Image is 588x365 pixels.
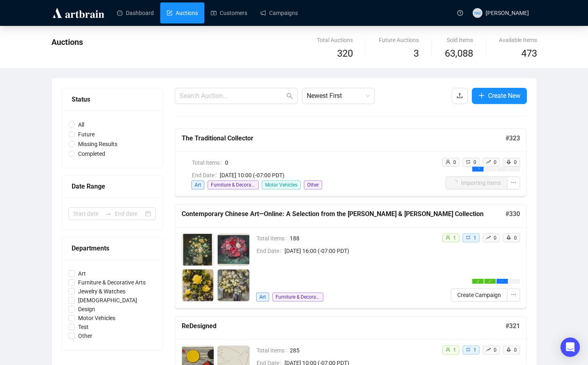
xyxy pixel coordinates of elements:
span: rise [486,347,491,352]
div: Date Range [72,181,153,191]
h5: ReDesigned [182,321,505,331]
span: Design [75,305,98,314]
span: check [476,280,480,283]
input: End date [115,209,144,218]
a: Contemporary Chinese Art—Online: A Selection from the [PERSON_NAME] & [PERSON_NAME] Collection#33... [175,204,527,308]
span: user [446,235,450,240]
span: Jewelry & Watches [75,287,129,296]
span: [DEMOGRAPHIC_DATA] [75,296,140,305]
div: Future Auctions [379,36,419,45]
span: to [105,210,112,217]
span: ellipsis [511,292,516,297]
span: End Date [192,171,220,180]
span: 0 [514,159,517,165]
div: Open Intercom Messenger [560,337,580,357]
span: Total Items [257,234,290,243]
img: 3002_01.jpg [218,234,249,265]
span: 0 [514,347,517,353]
span: Missing Results [75,140,121,149]
span: Newest First [307,88,370,104]
span: 188 [290,234,435,243]
span: rocket [506,235,511,240]
button: Create Campaign [451,289,507,301]
span: 473 [521,48,537,59]
span: 1 [473,347,476,353]
span: check [488,280,492,283]
span: retweet [466,235,471,240]
span: user [446,159,450,164]
img: 3004_01.jpg [218,270,249,301]
div: Available Items [499,36,537,45]
span: Total Items [257,346,290,355]
span: user [446,347,450,352]
span: [DATE] 10:00 (-07:00 PDT) [220,171,435,180]
span: loading [475,167,480,171]
span: 1 [453,347,456,353]
span: Furniture & Decorative Arts [208,180,259,189]
span: Art [256,293,269,301]
h5: Contemporary Chinese Art—Online: A Selection from the [PERSON_NAME] & [PERSON_NAME] Collection [182,209,505,219]
span: Other [75,331,96,340]
span: 0 [453,159,456,165]
span: End Date [257,246,284,255]
span: 0 [473,159,476,165]
span: retweet [466,159,471,164]
span: [PERSON_NAME] [486,10,529,16]
span: rocket [506,159,511,164]
button: Create New [472,88,527,104]
span: 3 [414,48,419,59]
img: 3001_01.jpg [182,234,214,265]
span: 0 [494,159,497,165]
div: Status [72,94,153,104]
span: upload [456,92,463,99]
span: ellipsis [501,280,504,283]
span: 0 [494,347,497,353]
span: Motor Vehicles [262,180,301,189]
a: Auctions [167,2,198,23]
a: Customers [211,2,247,23]
span: Future [75,130,98,139]
h5: # 323 [505,134,520,143]
span: 1 [473,235,476,241]
div: Sold Items [445,36,473,45]
span: plus [478,92,485,99]
span: All [75,120,87,129]
span: Motor Vehicles [75,314,119,323]
span: swap-right [105,210,112,217]
span: NM [474,9,481,16]
span: rocket [506,347,511,352]
h5: # 330 [505,209,520,219]
span: retweet [466,347,471,352]
span: Test [75,323,92,331]
span: 63,088 [445,46,473,62]
img: 3003_01.jpg [182,270,214,301]
span: Create Campaign [457,291,501,299]
span: Auctions [51,37,83,47]
span: 0 [494,235,497,241]
span: [DATE] 16:00 (-07:00 PDT) [284,246,435,255]
span: rise [486,235,491,240]
span: Total Items [192,158,225,167]
span: 320 [337,48,353,59]
h5: # 321 [505,321,520,331]
span: Furniture & Decorative Arts [272,293,323,301]
span: Completed [75,149,108,158]
h5: The Traditional Collector [182,134,505,143]
span: ellipsis [511,180,516,185]
span: 0 [225,158,435,167]
span: question-circle [457,10,463,16]
input: Start date [73,209,102,218]
a: Campaigns [260,2,298,23]
span: rise [486,159,491,164]
img: logo [51,6,106,19]
span: Other [304,180,322,189]
span: 1 [453,235,456,241]
span: Art [191,180,204,189]
a: The Traditional Collector#323Total Items0End Date[DATE] 10:00 (-07:00 PDT)ArtFurniture & Decorati... [175,129,527,196]
div: Departments [72,243,153,253]
span: Art [75,269,89,278]
span: Create New [488,91,520,101]
a: Dashboard [117,2,154,23]
span: search [287,93,293,99]
input: Search Auction... [180,91,285,101]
